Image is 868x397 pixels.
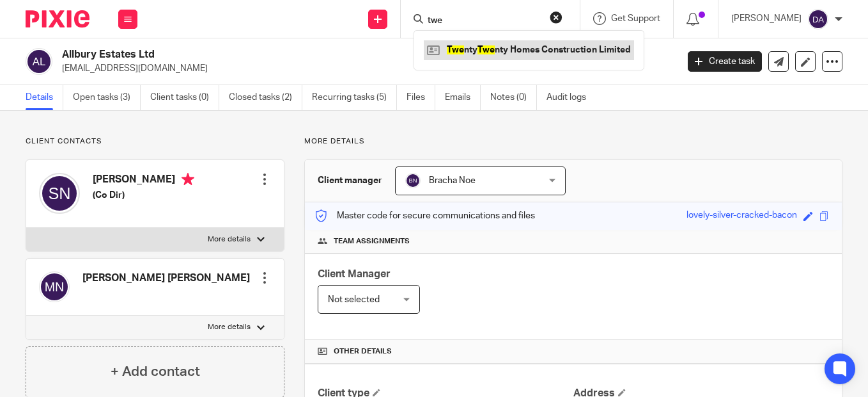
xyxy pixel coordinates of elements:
[407,85,435,110] a: Files
[111,362,200,382] h4: + Add contact
[334,236,410,247] span: Team assignments
[731,12,802,25] p: [PERSON_NAME]
[445,85,481,110] a: Emails
[208,322,251,332] p: More details
[26,48,52,75] img: svg%3E
[490,85,537,110] a: Notes (0)
[426,15,541,27] input: Search
[182,173,194,186] i: Primary
[314,209,535,222] p: Master code for secure communications and files
[686,209,797,223] div: lovely-silver-cracked-bacon
[328,295,380,304] span: Not selected
[808,9,828,29] img: svg%3E
[26,10,89,28] img: Pixie
[39,173,80,214] img: svg%3E
[405,173,421,188] img: svg%3E
[26,136,284,147] p: Client contacts
[73,85,141,110] a: Open tasks (3)
[318,269,391,279] span: Client Manager
[26,85,63,110] a: Details
[150,85,219,110] a: Client tasks (0)
[611,14,660,23] span: Get Support
[62,62,669,75] p: [EMAIL_ADDRESS][DOMAIN_NAME]
[550,11,562,24] button: Clear
[208,234,251,245] p: More details
[334,346,392,357] span: Other details
[304,136,842,147] p: More details
[39,271,70,302] img: svg%3E
[688,51,762,72] a: Create task
[546,85,596,110] a: Audit logs
[93,189,194,202] h5: (Co Dir)
[312,85,397,110] a: Recurring tasks (5)
[318,174,382,187] h3: Client manager
[229,85,302,110] a: Closed tasks (2)
[429,176,476,185] span: Bracha Noe
[93,173,194,189] h4: [PERSON_NAME]
[82,271,250,285] h4: [PERSON_NAME] [PERSON_NAME]
[62,48,547,61] h2: Allbury Estates Ltd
